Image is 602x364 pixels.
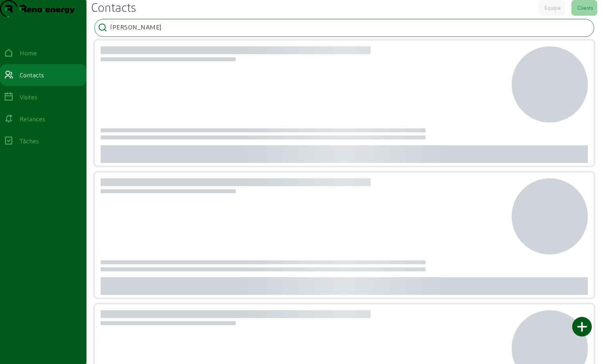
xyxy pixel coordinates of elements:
div: Tâches [20,136,39,146]
div: Equipe [545,4,561,11]
div: Clients [577,4,593,11]
div: Contacts [20,70,44,80]
div: Visites [20,92,37,102]
div: Relances [20,114,45,124]
div: Home [20,48,37,58]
